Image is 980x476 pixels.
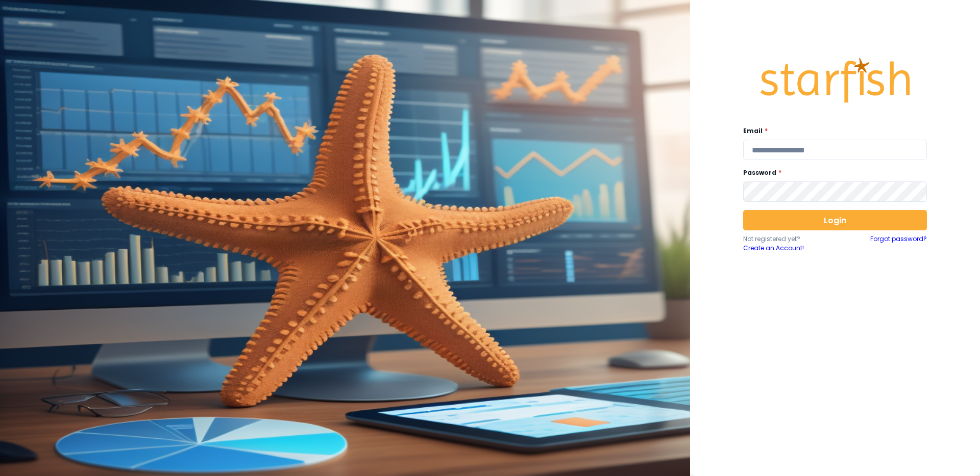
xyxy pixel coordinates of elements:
[743,168,921,177] label: Password
[743,210,927,230] button: Login
[870,234,927,253] a: Forgot password?
[743,244,835,253] a: Create an Account!
[743,234,835,244] p: Not registered yet?
[743,126,921,136] label: Email
[758,48,912,113] img: Logo.42cb71d561138c82c4ab.png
